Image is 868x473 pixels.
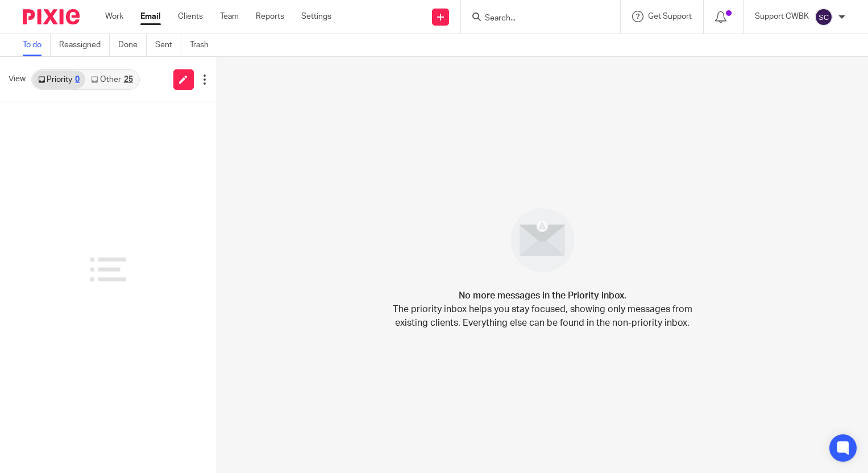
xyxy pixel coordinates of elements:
[118,34,147,56] a: Done
[459,289,626,302] h4: No more messages in the Priority inbox.
[648,13,692,20] span: Get Support
[815,8,833,26] img: svg%3E
[503,201,582,280] img: image
[220,11,239,22] a: Team
[23,9,80,24] img: Pixie
[155,34,181,56] a: Sent
[75,76,80,84] div: 0
[23,34,51,56] a: To do
[755,11,809,22] p: Support CWBK
[392,302,693,330] p: The priority inbox helps you stay focused, showing only messages from existing clients. Everythin...
[178,11,203,22] a: Clients
[9,73,26,85] span: View
[190,34,217,56] a: Trash
[301,11,331,22] a: Settings
[140,11,161,22] a: Email
[484,14,586,24] input: Search
[124,76,133,84] div: 25
[59,34,110,56] a: Reassigned
[32,70,85,89] a: Priority0
[256,11,284,22] a: Reports
[105,11,123,22] a: Work
[85,70,138,89] a: Other25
